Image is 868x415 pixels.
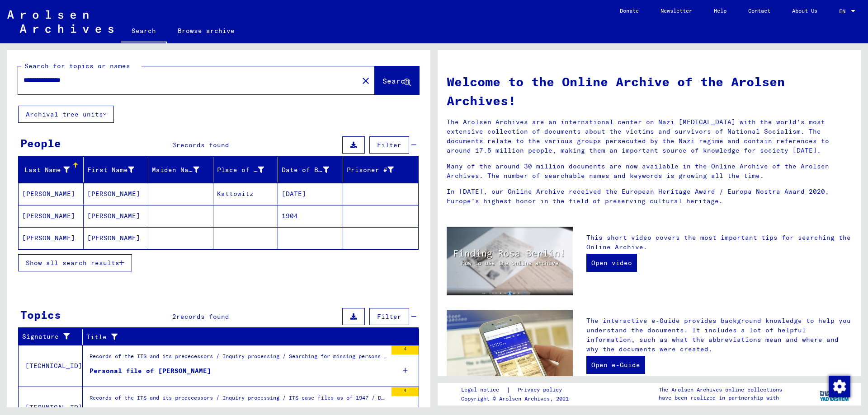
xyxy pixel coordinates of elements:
mat-header-cell: First Name [84,157,149,182]
mat-header-cell: Place of Birth [213,157,278,182]
span: Search [382,76,410,85]
a: Browse archive [167,20,245,42]
div: Prisoner # [347,163,408,177]
p: Many of the around 30 million documents are now available in the Online Archive of the Arolsen Ar... [447,162,852,181]
mat-header-cell: Last Name [19,157,84,182]
a: Privacy policy [510,385,573,395]
a: Open e-Guide [586,356,645,374]
mat-cell: [PERSON_NAME] [19,205,84,227]
p: have been realized in partnership with [659,394,782,402]
mat-cell: [PERSON_NAME] [84,227,149,249]
mat-header-cell: Maiden Name [148,157,213,182]
button: Filter [369,136,409,154]
div: Date of Birth [282,163,343,177]
span: EN [839,8,849,14]
div: Date of Birth [282,165,329,175]
img: video.jpg [447,227,573,295]
span: records found [176,312,229,321]
a: Open video [586,254,637,272]
div: Records of the ITS and its predecessors / Inquiry processing / ITS case files as of 1947 / Deposi... [90,394,387,406]
div: Last Name [22,165,70,175]
p: The interactive e-Guide provides background knowledge to help you understand the documents. It in... [586,316,852,354]
p: This short video covers the most important tips for searching the Online Archive. [586,233,852,252]
mat-cell: [DATE] [278,183,343,205]
p: The Arolsen Archives online collections [659,386,782,394]
div: Place of Birth [217,165,264,175]
button: Show all search results [18,254,132,271]
span: Filter [377,312,401,321]
button: Filter [369,308,409,325]
img: Arolsen_neg.svg [7,10,113,33]
div: Place of Birth [217,163,278,177]
span: 3 [172,141,176,149]
div: Title [86,330,408,344]
h1: Welcome to the Online Archive of the Arolsen Archives! [447,72,852,110]
div: Prisoner # [347,165,394,175]
div: Records of the ITS and its predecessors / Inquiry processing / Searching for missing persons / Tr... [90,352,387,365]
div: Maiden Name [152,165,199,175]
mat-label: Search for topics or names [24,62,130,70]
mat-header-cell: Prisoner # [343,157,419,182]
div: Maiden Name [152,163,213,177]
button: Archival tree units [18,106,114,123]
span: records found [176,141,229,149]
div: 4 [392,387,419,396]
div: First Name [87,165,135,175]
span: 2 [172,312,176,321]
p: Copyright © Arolsen Archives, 2021 [461,395,573,403]
div: Personal file of [PERSON_NAME] [90,366,211,376]
mat-cell: 1904 [278,205,343,227]
div: Signature [22,330,82,344]
div: | [461,385,573,395]
button: Clear [357,71,375,89]
img: Change consent [829,376,850,397]
mat-header-cell: Date of Birth [278,157,343,182]
a: Search [121,20,167,43]
mat-cell: [PERSON_NAME] [84,205,149,227]
img: yv_logo.png [818,382,852,405]
span: Show all search results [26,259,119,267]
img: eguide.jpg [447,310,573,394]
p: In [DATE], our Online Archive received the European Heritage Award / Europa Nostra Award 2020, Eu... [447,187,852,206]
div: Last Name [22,163,83,177]
p: The Arolsen Archives are an international center on Nazi [MEDICAL_DATA] with the world’s most ext... [447,117,852,155]
span: Filter [377,141,401,149]
mat-cell: [PERSON_NAME] [19,227,84,249]
td: [TECHNICAL_ID] [19,345,83,387]
div: 4 [392,345,419,354]
button: Search [375,66,419,94]
div: First Name [87,163,148,177]
div: Signature [22,332,71,341]
div: Title [86,332,396,342]
mat-icon: close [360,75,371,86]
mat-cell: [PERSON_NAME] [19,183,84,205]
div: People [20,135,61,151]
mat-cell: [PERSON_NAME] [84,183,149,205]
div: Topics [20,307,61,323]
mat-cell: Kattowitz [213,183,278,205]
a: Legal notice [461,385,506,395]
